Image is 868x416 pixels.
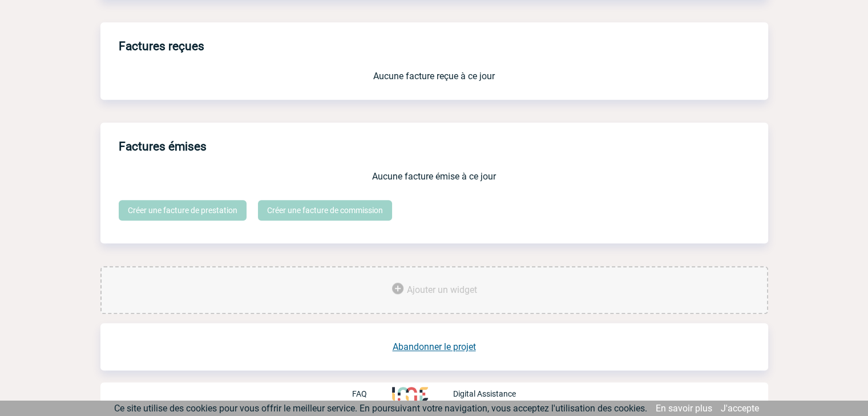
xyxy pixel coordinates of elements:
[407,284,477,295] span: Ajouter un widget
[119,31,768,62] h3: Factures reçues
[119,71,750,81] p: Aucune facture reçue à ce jour
[114,403,647,414] span: Ce site utilise des cookies pour vous offrir le meilleur service. En poursuivant votre navigation...
[100,266,768,314] div: Ajouter des outils d'aide à la gestion de votre événement
[352,388,392,399] a: FAQ
[119,200,247,221] a: Créer une facture de prestation
[119,171,750,182] p: Aucune facture émise à ce jour
[258,200,392,221] a: Créer une facture de commission
[453,389,516,398] p: Digital Assistance
[352,389,367,398] p: FAQ
[393,341,476,352] a: Abandonner le projet
[119,132,768,162] h3: Factures émises
[656,403,712,414] a: En savoir plus
[721,403,759,414] a: J'accepte
[392,387,427,401] img: http://www.idealmeetingsevents.fr/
